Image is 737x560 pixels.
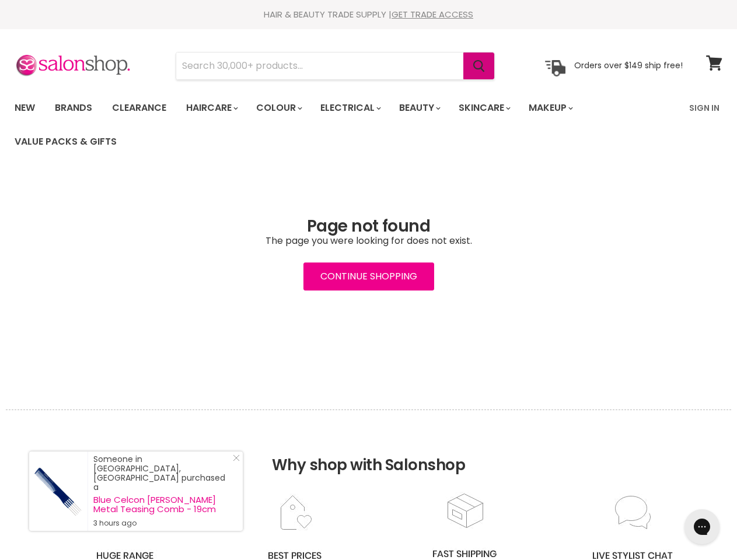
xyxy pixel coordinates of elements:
p: Orders over $149 ship free! [574,60,683,71]
a: Brands [46,96,101,120]
a: New [6,96,44,120]
iframe: Gorgias live chat messenger [679,505,725,548]
a: Continue Shopping [303,262,434,290]
a: Skincare [450,96,518,120]
div: Someone in [GEOGRAPHIC_DATA], [GEOGRAPHIC_DATA] purchased a [93,454,231,528]
a: Clearance [103,96,175,120]
h1: Page not found [15,217,722,236]
a: Makeup [520,96,580,120]
ul: Main menu [6,91,682,159]
a: Close Notification [228,454,240,466]
a: GET TRADE ACCESS [392,8,473,20]
p: The page you were looking for does not exist. [15,236,722,246]
button: Search [463,52,494,79]
svg: Close Icon [233,454,240,461]
h2: Why shop with Salonshop [6,409,731,492]
small: 3 hours ago [93,519,231,528]
a: Beauty [390,96,448,120]
input: Search [176,52,463,79]
a: Value Packs & Gifts [6,129,125,154]
a: Haircare [177,96,245,120]
a: Colour [247,96,309,120]
a: Electrical [312,96,388,120]
form: Product [176,52,495,80]
a: Sign In [682,96,726,120]
a: Visit product page [29,452,88,531]
a: Blue Celcon [PERSON_NAME] Metal Teasing Comb - 19cm [93,495,231,514]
